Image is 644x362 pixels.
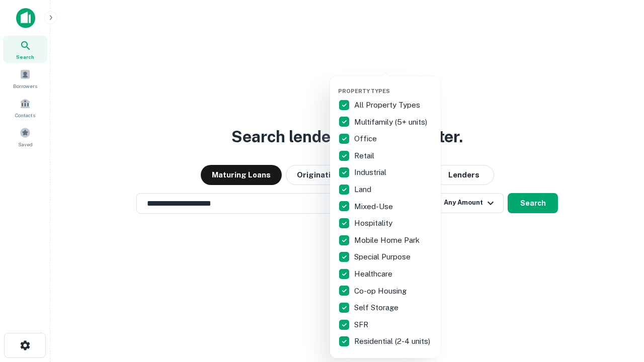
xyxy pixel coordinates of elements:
p: Mobile Home Park [354,234,422,246]
p: Mixed-Use [354,201,395,213]
iframe: Chat Widget [594,282,644,330]
p: Residential (2-4 units) [354,335,432,347]
p: Land [354,184,373,196]
p: Hospitality [354,217,394,229]
p: All Property Types [354,99,422,111]
p: Office [354,133,379,145]
p: SFR [354,319,370,331]
span: Property Types [338,88,390,94]
p: Multifamily (5+ units) [354,116,429,128]
p: Healthcare [354,268,394,280]
p: Industrial [354,166,388,178]
p: Co-op Housing [354,285,409,297]
p: Self Storage [354,302,400,314]
p: Retail [354,150,376,162]
p: Special Purpose [354,251,413,263]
